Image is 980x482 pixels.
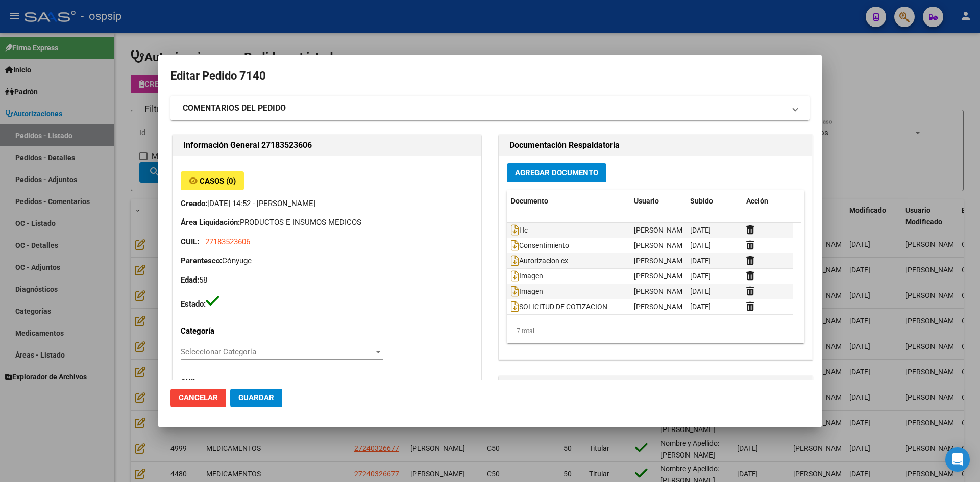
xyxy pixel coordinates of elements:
[746,197,768,205] span: Acción
[634,287,689,295] span: [PERSON_NAME]
[511,272,543,280] span: Imagen
[205,237,250,246] span: 27183523606
[181,256,222,265] strong: Parentesco:
[634,226,689,234] span: [PERSON_NAME]
[200,176,236,186] span: Casos (0)
[511,287,543,295] span: Imagen
[507,163,606,182] button: Agregar Documento
[230,389,282,407] button: Guardar
[181,217,473,229] p: PRODUCTOS E INSUMOS MEDICOS
[170,389,226,407] button: Cancelar
[181,274,473,286] p: 58
[181,255,473,267] p: Cónyuge
[181,171,244,190] button: Casos (0)
[183,102,286,114] strong: COMENTARIOS DEL PEDIDO
[690,287,711,295] span: [DATE]
[170,66,810,86] h2: Editar Pedido 7140
[690,241,711,249] span: [DATE]
[181,325,268,337] p: Categoría
[238,393,274,402] span: Guardar
[170,96,810,120] mat-expansion-panel-header: COMENTARIOS DEL PEDIDO
[690,197,713,205] span: Subido
[515,168,598,177] span: Agregar Documento
[634,257,689,265] span: [PERSON_NAME]
[181,275,199,285] strong: Edad:
[690,226,711,234] span: [DATE]
[690,257,711,265] span: [DATE]
[181,218,240,227] strong: Área Liquidación:
[509,139,802,151] h2: Documentación Respaldatoria
[511,226,528,234] span: Hc
[634,241,689,249] span: [PERSON_NAME]
[507,190,630,212] datatable-header-cell: Documento
[690,272,711,280] span: [DATE]
[634,197,659,205] span: Usuario
[183,139,471,151] h2: Información General 27183523606
[511,241,569,249] span: Consentimiento
[507,318,804,344] div: 7 total
[690,302,711,311] span: [DATE]
[742,190,793,212] datatable-header-cell: Acción
[181,199,207,208] strong: Creado:
[181,347,374,357] span: Seleccionar Categoría
[511,197,548,205] span: Documento
[634,302,689,311] span: [PERSON_NAME]
[634,272,689,280] span: [PERSON_NAME]
[181,198,473,210] p: [DATE] 14:52 - [PERSON_NAME]
[179,393,218,402] span: Cancelar
[181,299,206,309] strong: Estado:
[630,190,686,212] datatable-header-cell: Usuario
[511,302,607,311] span: SOLICITUD DE COTIZACION
[181,377,268,389] p: CUIL
[511,257,568,265] span: Autorizacion cx
[686,190,742,212] datatable-header-cell: Subido
[181,237,199,246] strong: CUIL:
[945,447,970,472] div: Open Intercom Messenger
